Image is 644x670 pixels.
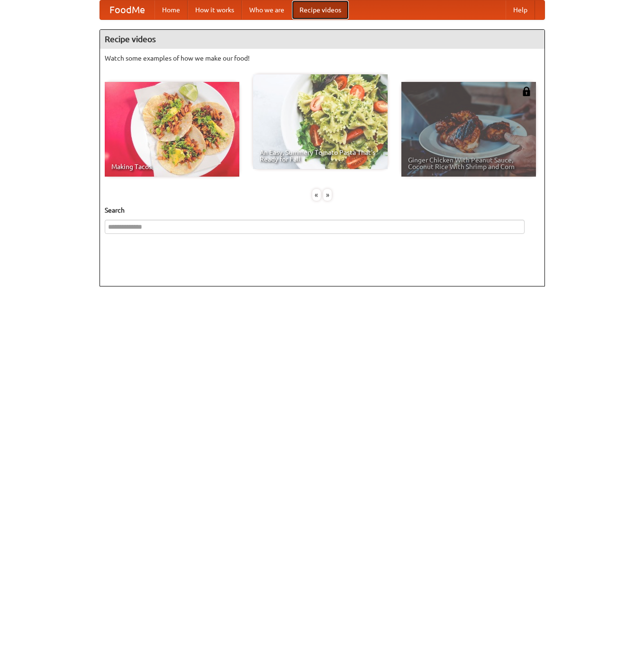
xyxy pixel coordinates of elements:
a: An Easy, Summery Tomato Pasta That's Ready for Fall [253,74,388,169]
div: » [323,189,332,201]
span: An Easy, Summery Tomato Pasta That's Ready for Fall [260,149,381,162]
a: Who we are [242,0,292,19]
a: Recipe videos [292,0,349,19]
a: Making Tacos [105,82,239,177]
a: How it works [188,0,242,19]
a: FoodMe [100,0,154,19]
img: 483408.png [522,87,531,96]
h5: Search [105,205,540,215]
a: Home [154,0,188,19]
h4: Recipe videos [100,30,544,49]
p: Watch some examples of how we make our food! [105,54,540,63]
span: Making Tacos [111,163,233,170]
a: Help [506,0,535,19]
div: « [312,189,321,201]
